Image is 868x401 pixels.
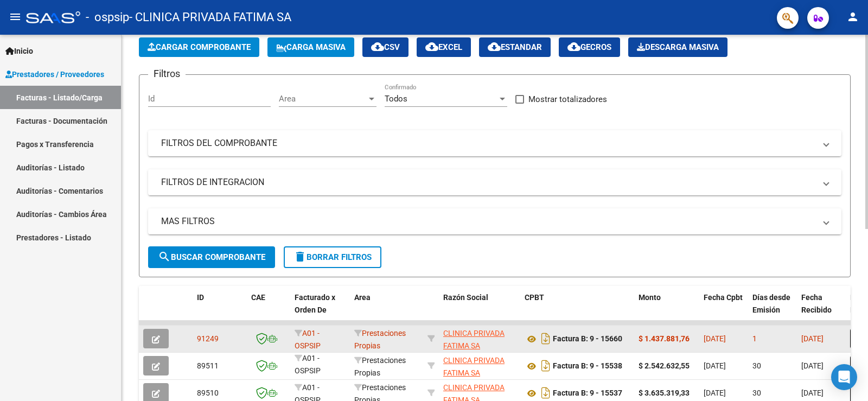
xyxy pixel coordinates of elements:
[267,37,354,57] button: Carga Masiva
[637,42,719,52] span: Descarga Masiva
[553,389,622,398] strong: Factura B: 9 - 15537
[284,246,381,268] button: Borrar Filtros
[148,246,275,268] button: Buscar Comprobante
[567,42,611,52] span: Gecros
[295,329,321,350] span: A01 - OSPSIP
[161,176,815,188] mat-panel-title: FILTROS DE INTEGRACION
[354,329,406,350] span: Prestaciones Propias
[752,389,761,397] span: 30
[801,293,832,314] span: Fecha Recibido
[385,94,407,104] span: Todos
[279,94,367,104] span: Area
[290,286,350,334] datatable-header-cell: Facturado x Orden De
[293,250,307,263] mat-icon: delete
[148,42,251,52] span: Cargar Comprobante
[639,334,690,343] strong: $ 1.437.881,76
[752,293,790,314] span: Días desde Emisión
[354,356,406,377] span: Prestaciones Propias
[639,389,690,397] strong: $ 3.635.319,33
[251,293,265,302] span: CAE
[129,5,291,29] span: - CLINICA PRIVADA FATIMA SA
[539,330,553,347] i: Descargar documento
[439,286,520,334] datatable-header-cell: Razón Social
[488,40,501,53] mat-icon: cloud_download
[443,293,488,302] span: Razón Social
[197,389,219,397] span: 89510
[801,334,824,343] span: [DATE]
[553,335,622,343] strong: Factura B: 9 - 15660
[704,361,726,370] span: [DATE]
[295,293,335,314] span: Facturado x Orden De
[752,361,761,370] span: 30
[139,37,259,57] button: Cargar Comprobante
[528,93,607,106] span: Mostrar totalizadores
[520,286,634,334] datatable-header-cell: CPBT
[628,37,727,57] button: Descarga Masiva
[525,293,544,302] span: CPBT
[148,169,841,195] mat-expansion-panel-header: FILTROS DE INTEGRACION
[9,10,22,23] mat-icon: menu
[193,286,247,334] datatable-header-cell: ID
[197,361,219,370] span: 89511
[148,130,841,156] mat-expansion-panel-header: FILTROS DEL COMPROBANTE
[371,42,400,52] span: CSV
[247,286,290,334] datatable-header-cell: CAE
[846,10,859,23] mat-icon: person
[699,286,748,334] datatable-header-cell: Fecha Cpbt
[639,293,661,302] span: Monto
[161,137,815,149] mat-panel-title: FILTROS DEL COMPROBANTE
[479,37,551,57] button: Estandar
[417,37,471,57] button: EXCEL
[425,40,438,53] mat-icon: cloud_download
[5,45,33,57] span: Inicio
[425,42,462,52] span: EXCEL
[443,356,505,377] span: CLINICA PRIVADA FATIMA SA
[148,208,841,234] mat-expansion-panel-header: MAS FILTROS
[704,293,743,302] span: Fecha Cpbt
[704,334,726,343] span: [DATE]
[639,361,690,370] strong: $ 2.542.632,55
[634,286,699,334] datatable-header-cell: Monto
[553,362,622,371] strong: Factura B: 9 - 15538
[354,293,371,302] span: Area
[371,40,384,53] mat-icon: cloud_download
[831,364,857,390] div: Open Intercom Messenger
[5,68,104,80] span: Prestadores / Proveedores
[567,40,580,53] mat-icon: cloud_download
[704,389,726,397] span: [DATE]
[628,37,727,57] app-download-masive: Descarga masiva de comprobantes (adjuntos)
[801,389,824,397] span: [DATE]
[443,354,516,377] div: 30598797303
[276,42,346,52] span: Carga Masiva
[197,293,204,302] span: ID
[797,286,846,334] datatable-header-cell: Fecha Recibido
[350,286,423,334] datatable-header-cell: Area
[158,252,265,262] span: Buscar Comprobante
[488,42,542,52] span: Estandar
[293,252,372,262] span: Borrar Filtros
[362,37,409,57] button: CSV
[86,5,129,29] span: - ospsip
[539,357,553,374] i: Descargar documento
[443,327,516,350] div: 30598797303
[752,334,757,343] span: 1
[148,66,186,81] h3: Filtros
[158,250,171,263] mat-icon: search
[559,37,620,57] button: Gecros
[801,361,824,370] span: [DATE]
[161,215,815,227] mat-panel-title: MAS FILTROS
[443,329,505,350] span: CLINICA PRIVADA FATIMA SA
[748,286,797,334] datatable-header-cell: Días desde Emisión
[197,334,219,343] span: 91249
